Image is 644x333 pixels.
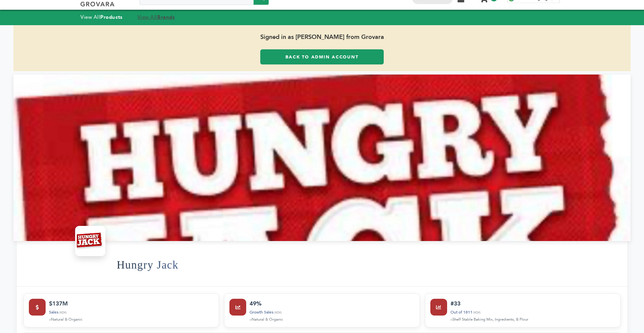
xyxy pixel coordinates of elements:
div: Shelf Stable Baking Mix, Ingredients, & Flour [450,317,615,322]
span: (YOY) [473,311,480,315]
span: (YOY) [274,311,281,315]
a: Back to Admin Account [260,49,384,64]
span: in [49,318,51,322]
strong: Brands [157,14,175,20]
img: Hungry Jack Logo [77,228,104,254]
div: Growth Sales [250,309,414,316]
span: Signed in as [PERSON_NAME] from Grovara [13,25,631,49]
div: Sales [49,309,214,316]
h1: Hungry Jack [117,248,178,281]
div: Out of 1811 [450,309,615,316]
a: View AllProducts [80,14,123,20]
div: Natural & Organic [49,317,214,322]
span: in [250,318,252,322]
div: 49% [250,299,414,308]
div: $137M [49,299,214,308]
a: View AllBrands [138,14,175,20]
div: Natural & Organic [250,317,414,322]
span: (YOY) [59,311,66,315]
span: in [450,318,452,322]
div: #33 [450,299,615,308]
strong: Products [100,14,122,20]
